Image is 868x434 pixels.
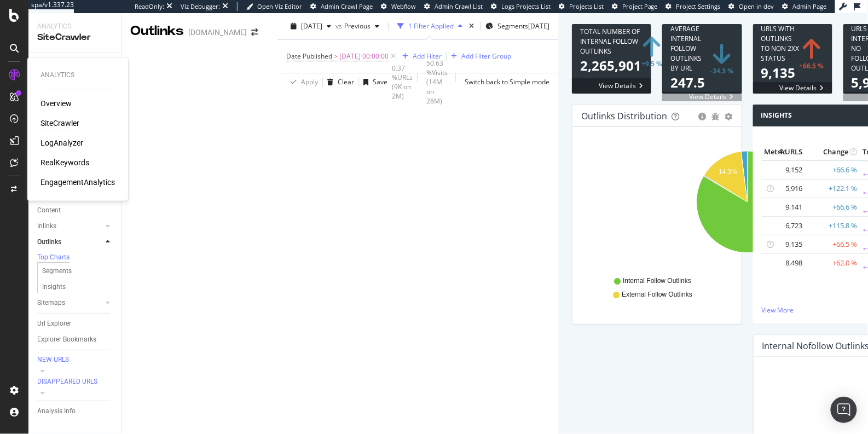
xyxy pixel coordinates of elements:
[467,21,476,32] div: times
[762,179,806,198] td: 5,916
[413,51,442,61] div: Add Filter
[188,27,247,38] div: [DOMAIN_NAME]
[435,2,483,10] span: Admin Crawl List
[762,216,806,235] td: 6,723
[37,406,76,417] div: Analysis Info
[37,334,113,345] a: Explorer Bookmarks
[762,160,806,180] td: 9,152
[806,198,860,216] td: +66.6 %
[641,61,662,67] p: +9.5 %
[37,318,113,329] a: Url Explorer
[321,2,373,10] span: Admin Crawl Page
[37,297,65,309] div: Sitemaps
[37,318,71,329] div: Url Explorer
[37,253,70,262] div: Top Charts
[37,205,113,216] a: Content
[323,73,354,91] button: Clear
[528,21,549,31] div: [DATE]
[719,168,737,176] text: 14.3%
[42,265,72,277] div: Segments
[37,221,56,232] div: Inlinks
[762,198,806,216] td: 9,141
[381,2,416,11] a: Webflow
[37,236,61,248] div: Outlinks
[310,2,373,11] a: Admin Crawl Page
[40,137,83,148] a: LogAnalyzer
[359,73,387,91] button: Save
[762,144,806,160] th: # URLS
[40,177,115,188] a: EngagementAnalytics
[622,290,692,299] span: External Follow Outlinks
[334,51,338,61] span: >
[461,51,511,61] div: Add Filter Group
[135,2,164,11] div: ReadOnly:
[40,71,115,80] div: Analytics
[37,334,96,345] div: Explorer Bookmarks
[581,111,667,121] div: Outlinks Distribution
[762,235,806,253] td: 9,135
[831,397,857,423] div: Open Intercom Messenger
[37,205,61,216] div: Content
[301,21,322,31] span: 2025 Aug. 30th
[339,49,389,64] span: [DATE] 00:00:00
[37,22,112,31] div: Analytics
[286,51,332,61] span: Date Published
[447,50,511,63] button: Add Filter Group
[40,98,72,109] a: Overview
[424,2,483,11] a: Admin Crawl List
[612,2,658,11] a: Project Page
[37,221,102,232] a: Inlinks
[559,2,604,11] a: Projects List
[251,28,258,36] div: arrow-right-arrow-left
[666,2,721,11] a: Project Settings
[392,63,413,101] div: 0.37 % URLs ( 9K on 2M )
[725,113,733,120] div: gear
[42,281,113,293] a: Insights
[739,2,774,10] span: Open in dev
[793,2,827,10] span: Admin Page
[391,2,416,10] span: Webflow
[393,18,467,35] button: 1 Filter Applied
[681,92,742,101] span: View Details
[344,18,384,35] button: Previous
[761,110,792,121] h4: Insights
[806,144,860,160] th: Change
[408,21,454,31] div: 1 Filter Applied
[465,77,549,86] div: Switch back to Simple mode
[37,31,112,44] div: SiteCrawler
[699,113,707,120] div: circle-info
[623,276,691,286] span: Internal Follow Outlinks
[37,252,113,263] a: Top Charts
[485,18,549,35] button: Segments[DATE]
[338,77,354,86] div: Clear
[729,2,774,11] a: Open in dev
[676,2,721,10] span: Project Settings
[181,2,220,11] div: Viz Debugger:
[806,179,860,198] td: +122.1 %
[40,157,89,168] a: RealKeywords
[783,2,827,11] a: Admin Page
[426,59,451,106] div: 50.63 % Visits ( 14M on 28M )
[37,377,113,387] a: DISAPPEARED URLS
[501,2,551,10] span: Logs Projects List
[37,355,113,366] a: NEW URLS
[37,377,97,386] div: DISAPPEARED URLS
[40,118,79,129] a: SiteCrawler
[257,2,302,10] span: Open Viz Editor
[335,21,344,31] span: vs
[497,21,528,31] span: Segments
[42,281,66,293] div: Insights
[762,253,806,272] td: 8,498
[286,73,318,91] button: Apply
[37,355,69,364] div: NEW URLS
[806,216,860,235] td: +115.8 %
[37,406,113,417] a: Analysis Info
[37,297,102,309] a: Sitemaps
[398,50,442,63] button: Add Filter
[806,235,860,253] td: +66.5 %
[246,2,302,11] a: Open Viz Editor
